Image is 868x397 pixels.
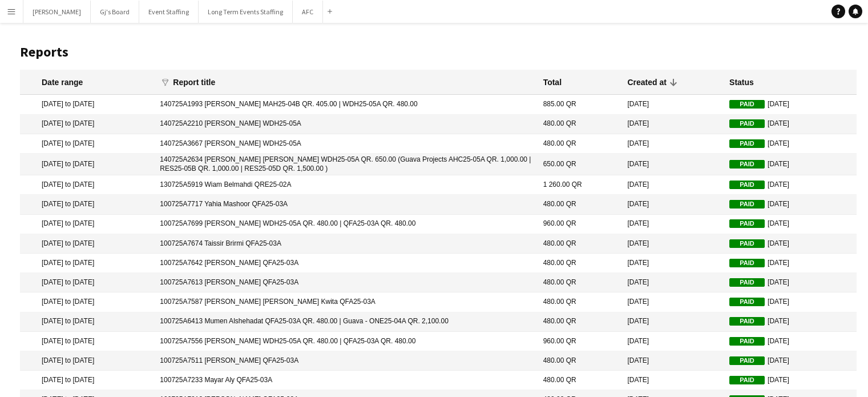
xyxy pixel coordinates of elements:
[20,195,154,214] mat-cell: [DATE] to [DATE]
[724,351,857,371] mat-cell: [DATE]
[621,95,724,114] mat-cell: [DATE]
[20,351,154,371] mat-cell: [DATE] to [DATE]
[724,195,857,214] mat-cell: [DATE]
[621,175,724,195] mat-cell: [DATE]
[627,77,676,87] div: Created at
[20,312,154,332] mat-cell: [DATE] to [DATE]
[538,175,622,195] mat-cell: 1 260.00 QR
[20,371,154,390] mat-cell: [DATE] to [DATE]
[20,215,154,234] mat-cell: [DATE] to [DATE]
[154,312,537,332] mat-cell: 100725A6413 Mumen Alshehadat QFA25-03A QR. 480.00 | Guava - ONE25-04A QR. 2,100.00
[538,195,622,214] mat-cell: 480.00 QR
[729,376,765,384] span: Paid
[154,292,537,312] mat-cell: 100725A7587 [PERSON_NAME] [PERSON_NAME] Kwita QFA25-03A
[20,134,154,154] mat-cell: [DATE] to [DATE]
[729,337,765,346] span: Paid
[538,292,622,312] mat-cell: 480.00 QR
[20,234,154,254] mat-cell: [DATE] to [DATE]
[724,154,857,175] mat-cell: [DATE]
[23,1,91,23] button: [PERSON_NAME]
[154,175,537,195] mat-cell: 130725A5919 Wiam Belmahdi QRE25-02A
[621,254,724,273] mat-cell: [DATE]
[621,154,724,175] mat-cell: [DATE]
[621,115,724,134] mat-cell: [DATE]
[154,254,537,273] mat-cell: 100725A7642 [PERSON_NAME] QFA25-03A
[538,154,622,175] mat-cell: 650.00 QR
[154,215,537,234] mat-cell: 100725A7699 [PERSON_NAME] WDH25-05A QR. 480.00 | QFA25-03A QR. 480.00
[729,259,765,267] span: Paid
[729,356,765,365] span: Paid
[621,332,724,351] mat-cell: [DATE]
[154,154,537,175] mat-cell: 140725A2634 [PERSON_NAME] [PERSON_NAME] WDH25-05A QR. 650.00 (Guava Projects AHC25-05A QR. 1,000....
[729,160,765,169] span: Paid
[538,312,622,332] mat-cell: 480.00 QR
[724,273,857,292] mat-cell: [DATE]
[627,77,666,87] div: Created at
[729,200,765,208] span: Paid
[724,292,857,312] mat-cell: [DATE]
[538,95,622,114] mat-cell: 885.00 QR
[724,234,857,254] mat-cell: [DATE]
[20,332,154,351] mat-cell: [DATE] to [DATE]
[538,134,622,154] mat-cell: 480.00 QR
[729,181,765,189] span: Paid
[154,234,537,254] mat-cell: 100725A7674 Taissir Brirmi QFA25-03A
[538,234,622,254] mat-cell: 480.00 QR
[154,273,537,292] mat-cell: 100725A7613 [PERSON_NAME] QFA25-03A
[538,332,622,351] mat-cell: 960.00 QR
[621,234,724,254] mat-cell: [DATE]
[729,139,765,148] span: Paid
[20,292,154,312] mat-cell: [DATE] to [DATE]
[724,115,857,134] mat-cell: [DATE]
[729,219,765,228] span: Paid
[293,1,323,23] button: AFC
[42,77,83,87] div: Date range
[538,371,622,390] mat-cell: 480.00 QR
[139,1,199,23] button: Event Staffing
[20,154,154,175] mat-cell: [DATE] to [DATE]
[621,215,724,234] mat-cell: [DATE]
[20,95,154,114] mat-cell: [DATE] to [DATE]
[543,77,562,87] div: Total
[724,175,857,195] mat-cell: [DATE]
[538,115,622,134] mat-cell: 480.00 QR
[538,254,622,273] mat-cell: 480.00 QR
[154,134,537,154] mat-cell: 140725A3667 [PERSON_NAME] WDH25-05A
[20,254,154,273] mat-cell: [DATE] to [DATE]
[621,195,724,214] mat-cell: [DATE]
[538,215,622,234] mat-cell: 960.00 QR
[20,273,154,292] mat-cell: [DATE] to [DATE]
[154,332,537,351] mat-cell: 100725A7556 [PERSON_NAME] WDH25-05A QR. 480.00 | QFA25-03A QR. 480.00
[724,312,857,332] mat-cell: [DATE]
[173,77,225,87] div: Report title
[724,134,857,154] mat-cell: [DATE]
[154,95,537,114] mat-cell: 140725A1993 [PERSON_NAME] MAH25-04B QR. 405.00 | WDH25-05A QR. 480.00
[729,317,765,326] span: Paid
[20,115,154,134] mat-cell: [DATE] to [DATE]
[199,1,293,23] button: Long Term Events Staffing
[729,239,765,248] span: Paid
[621,371,724,390] mat-cell: [DATE]
[724,95,857,114] mat-cell: [DATE]
[154,351,537,371] mat-cell: 100725A7511 [PERSON_NAME] QFA25-03A
[621,273,724,292] mat-cell: [DATE]
[729,77,754,87] div: Status
[154,371,537,390] mat-cell: 100725A7233 Mayar Aly QFA25-03A
[724,371,857,390] mat-cell: [DATE]
[729,119,765,128] span: Paid
[154,115,537,134] mat-cell: 140725A2210 [PERSON_NAME] WDH25-05A
[729,278,765,287] span: Paid
[91,1,139,23] button: Gj's Board
[154,195,537,214] mat-cell: 100725A7717 Yahia Mashoor QFA25-03A
[724,254,857,273] mat-cell: [DATE]
[729,298,765,306] span: Paid
[20,43,857,61] h1: Reports
[538,273,622,292] mat-cell: 480.00 QR
[621,312,724,332] mat-cell: [DATE]
[621,134,724,154] mat-cell: [DATE]
[621,292,724,312] mat-cell: [DATE]
[729,100,765,109] span: Paid
[173,77,215,87] div: Report title
[20,175,154,195] mat-cell: [DATE] to [DATE]
[724,332,857,351] mat-cell: [DATE]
